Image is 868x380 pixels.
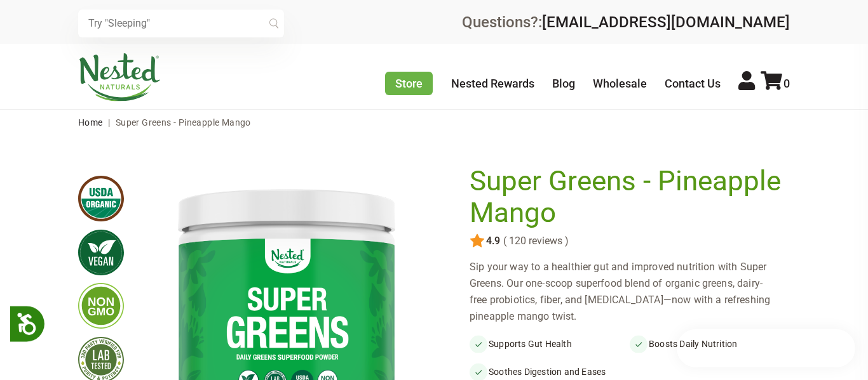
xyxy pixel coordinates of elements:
a: Home [78,117,103,128]
a: Blog [552,77,575,90]
div: Questions?: [462,15,790,30]
img: gmofree [78,283,124,329]
li: Boosts Daily Nutrition [630,335,790,353]
img: star.svg [470,233,485,249]
img: Nested Naturals [78,53,161,102]
a: 0 [761,77,790,90]
img: usdaorganic [78,176,124,221]
span: ( 120 reviews ) [500,235,569,247]
input: Try "Sleeping" [78,10,284,37]
iframe: Button to open loyalty program pop-up [677,329,855,367]
span: 0 [783,77,790,90]
a: Nested Rewards [451,77,534,90]
span: | [105,117,113,128]
img: vegan [78,230,124,275]
a: Store [385,72,433,95]
span: Super Greens - Pineapple Mango [116,117,251,128]
a: Wholesale [593,77,647,90]
h1: Super Greens - Pineapple Mango [470,166,783,228]
a: Contact Us [665,77,721,90]
nav: breadcrumbs [78,110,790,135]
span: 4.9 [485,235,500,247]
a: [EMAIL_ADDRESS][DOMAIN_NAME] [542,13,790,31]
div: Sip your way to a healthier gut and improved nutrition with Super Greens. Our one-scoop superfood... [470,259,790,325]
li: Supports Gut Health [470,335,630,353]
